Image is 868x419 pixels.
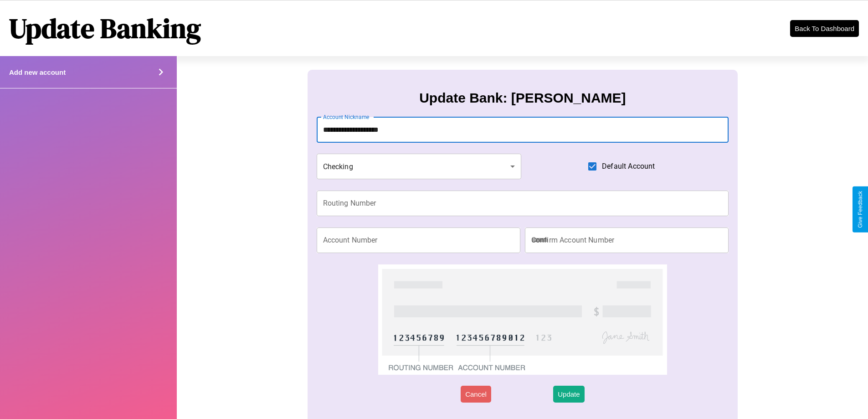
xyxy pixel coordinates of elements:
button: Cancel [461,386,491,403]
button: Back To Dashboard [790,20,859,37]
div: Give Feedback [857,191,863,228]
button: Update [553,386,584,403]
h1: Update Banking [9,10,201,47]
h3: Update Bank: [PERSON_NAME] [419,90,626,106]
h4: Add new account [9,68,66,76]
img: check [378,264,667,375]
label: Account Nickname [323,113,370,121]
span: Default Account [602,161,655,172]
div: Checking [317,154,522,179]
